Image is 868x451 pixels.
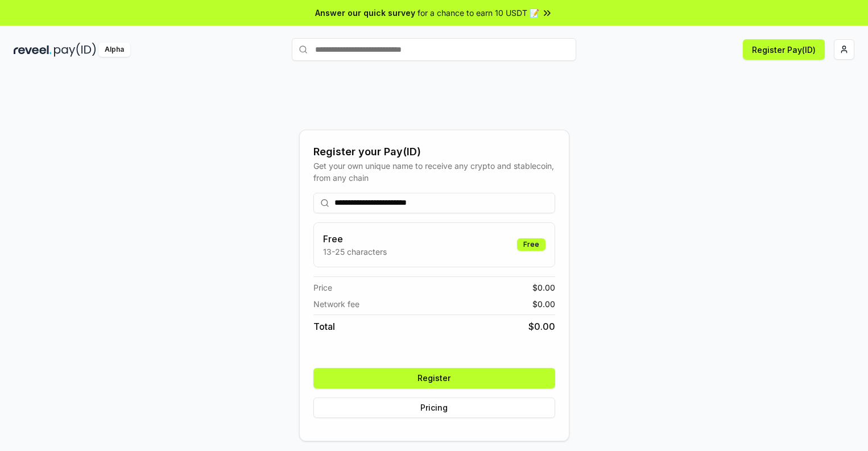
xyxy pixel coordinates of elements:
[323,232,387,246] h3: Free
[532,282,555,293] span: $ 0.00
[54,43,96,57] img: pay_id
[313,160,555,184] div: Get your own unique name to receive any crypto and stablecoin, from any chain
[313,298,359,310] span: Network fee
[98,43,130,57] div: Alpha
[517,238,545,251] div: Free
[313,144,555,160] div: Register your Pay(ID)
[528,320,555,333] span: $ 0.00
[313,320,335,333] span: Total
[743,39,825,60] button: Register Pay(ID)
[14,43,52,57] img: reveel_dark
[313,282,332,293] span: Price
[313,368,555,388] button: Register
[532,298,555,310] span: $ 0.00
[315,7,415,19] span: Answer our quick survey
[313,398,555,418] button: Pricing
[418,7,539,19] span: for a chance to earn 10 USDT 📝
[323,246,387,258] p: 13-25 characters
